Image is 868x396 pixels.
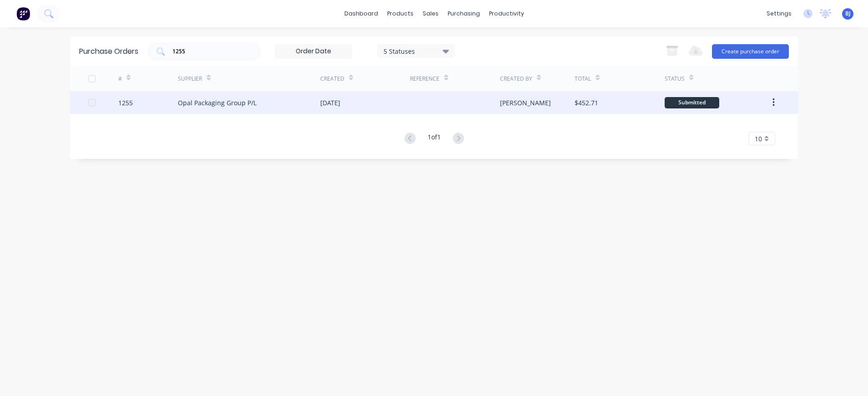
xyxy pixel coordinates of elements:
[500,75,532,83] div: Created By
[79,46,138,57] div: Purchase Orders
[118,75,122,83] div: #
[575,98,598,108] div: $452.71
[118,98,133,108] div: 1255
[320,75,344,83] div: Created
[762,7,796,21] div: settings
[665,97,719,108] div: Submitted
[428,132,441,145] div: 1 of 1
[320,98,340,108] div: [DATE]
[172,47,247,56] input: Search purchase orders...
[484,7,529,21] div: productivity
[384,46,449,56] div: 5 Statuses
[340,7,383,21] a: dashboard
[665,75,685,83] div: Status
[410,75,439,83] div: Reference
[178,75,202,83] div: Supplier
[383,7,418,21] div: products
[845,10,851,18] span: BJ
[443,7,484,21] div: purchasing
[16,7,30,21] img: Factory
[275,45,352,58] input: Order Date
[575,75,591,83] div: Total
[500,98,551,108] div: [PERSON_NAME]
[755,134,762,144] span: 10
[418,7,443,21] div: sales
[712,44,789,59] button: Create purchase order
[178,98,257,108] div: Opal Packaging Group P/L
